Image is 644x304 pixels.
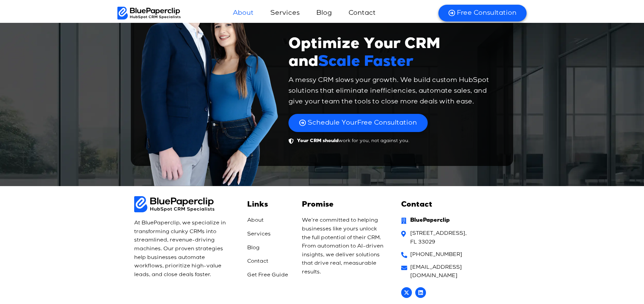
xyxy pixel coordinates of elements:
span: [PHONE_NUMBER] [409,251,462,259]
span: work for you, not against you. [295,137,410,145]
p: A messy CRM slows your growth. We build custom HubSpot solutions that eliminate inefficiencies, a... [288,75,500,107]
a: Blog [310,5,338,21]
b: Your CRM should [297,139,338,143]
a: Get Free Guide [247,271,292,280]
nav: Menu [181,5,430,21]
a: Services [247,230,292,239]
span: Free Consultation [457,9,517,17]
a: Free Consultation [438,5,527,21]
img: BluePaperClip Logo black [117,7,181,19]
a: Contact [247,257,292,266]
span: Scale Faster [318,55,414,70]
img: BluePaperClip Logo black [134,196,215,212]
span: Services [247,230,271,239]
span: Schedule Your [308,120,357,126]
span: Contact [247,257,268,266]
h2: Contact [401,201,508,210]
a: [PHONE_NUMBER] [401,251,508,259]
h2: Promise [302,201,386,210]
span: [STREET_ADDRESS], FL 33029 [409,229,467,247]
a: Services [264,5,306,21]
a: About [247,216,292,225]
a: Blog [247,244,292,253]
p: At BluePaperclip, we specialize in transforming clunky CRMs into streamlined, revenue-driving mac... [134,219,232,279]
h2: Optimize Your CRM and [288,36,503,72]
p: We’re committed to helping businesses like yours unlock the full potential of their CRM. From aut... [302,216,386,276]
h4: Links [247,201,292,210]
span: About [247,216,264,225]
span: Blog [247,244,260,253]
span: Get Free Guide [247,271,288,280]
span: [EMAIL_ADDRESS][DOMAIN_NAME] [409,263,508,280]
a: Schedule YourFree Consultation [288,114,428,132]
span: Free Consultation [308,119,417,127]
strong: BluePaperclip [410,218,450,223]
a: Contact [342,5,382,21]
a: About [226,5,260,21]
a: [EMAIL_ADDRESS][DOMAIN_NAME] [401,263,508,280]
